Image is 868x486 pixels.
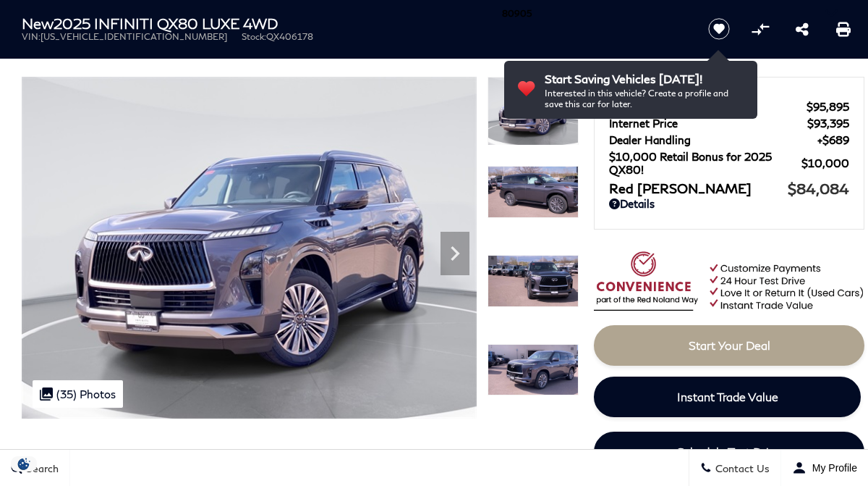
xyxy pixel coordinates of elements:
span: Search [22,462,59,474]
img: New 2025 ANTHRACITE GRAY INFINITI LUXE 4WD image 1 [22,77,477,419]
a: MSRP $95,895 [609,100,849,113]
span: Contact Us [712,462,770,474]
span: Start Your Deal [689,338,770,352]
span: Red [PERSON_NAME] [609,180,788,196]
span: Internet Price [609,117,807,130]
span: Stock: [242,31,266,42]
span: $84,084 [788,180,849,197]
a: Share this New 2025 INFINITI QX80 LUXE 4WD [796,20,809,38]
img: Opt-Out Icon [7,456,41,472]
span: Instant Trade Value [677,390,778,403]
span: $10,000 Retail Bonus for 2025 QX80! [609,150,801,176]
img: New 2025 ANTHRACITE GRAY INFINITI LUXE 4WD image 3 [488,255,579,307]
span: $95,895 [807,100,849,113]
button: Compare vehicle [749,18,771,40]
a: Internet Price $93,395 [609,117,849,130]
h1: 2025 INFINITI QX80 LUXE 4WD [22,15,684,31]
a: Details [609,197,849,210]
span: $93,395 [807,117,849,130]
a: Schedule Test Drive [594,432,864,472]
span: [US_VEHICLE_IDENTIFICATION_NUMBER] [41,31,227,42]
a: Print this New 2025 INFINITI QX80 LUXE 4WD [836,20,851,38]
a: Dealer Handling $689 [609,133,849,146]
span: My Profile [807,462,857,474]
img: New 2025 ANTHRACITE GRAY INFINITI LUXE 4WD image 4 [488,344,579,396]
div: Next [441,232,469,275]
img: New 2025 ANTHRACITE GRAY INFINITI LUXE 4WD image 1 [488,77,579,146]
div: (35) Photos [33,380,123,408]
span: $689 [817,133,849,146]
span: QX406178 [266,31,313,42]
span: $10,000 [801,156,849,169]
strong: New [22,14,54,32]
button: Save vehicle [703,17,735,41]
section: Click to Open Cookie Consent Modal [7,456,41,472]
span: MSRP [609,100,807,113]
span: Dealer Handling [609,133,817,146]
a: $10,000 Retail Bonus for 2025 QX80! $10,000 [609,150,849,176]
img: New 2025 ANTHRACITE GRAY INFINITI LUXE 4WD image 2 [488,166,579,218]
a: Start Your Deal [594,325,864,366]
a: Red [PERSON_NAME] $84,084 [609,180,849,197]
span: VIN: [22,31,41,42]
a: Instant Trade Value [594,377,861,417]
button: Open user profile menu [781,450,868,486]
span: Schedule Test Drive [677,445,781,458]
